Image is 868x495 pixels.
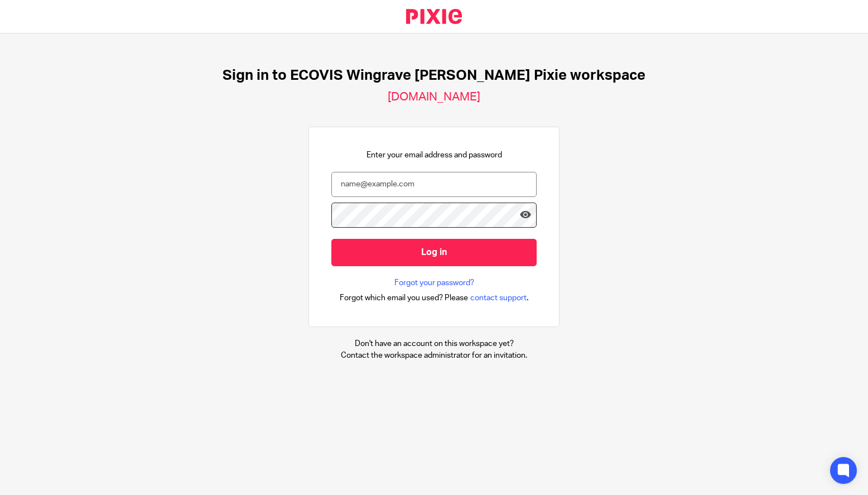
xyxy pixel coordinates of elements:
h1: Sign in to ECOVIS Wingrave [PERSON_NAME] Pixie workspace [223,67,645,84]
p: Contact the workspace administrator for an invitation. [341,350,527,361]
a: Forgot your password? [394,277,474,289]
h2: [DOMAIN_NAME] [388,90,480,104]
input: name@example.com [331,172,537,197]
span: Forgot which email you used? Please [340,292,468,304]
div: . [340,291,529,304]
input: Log in [331,239,537,266]
p: Enter your email address and password [367,150,502,161]
span: contact support [470,292,527,304]
p: Don't have an account on this workspace yet? [341,338,527,349]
